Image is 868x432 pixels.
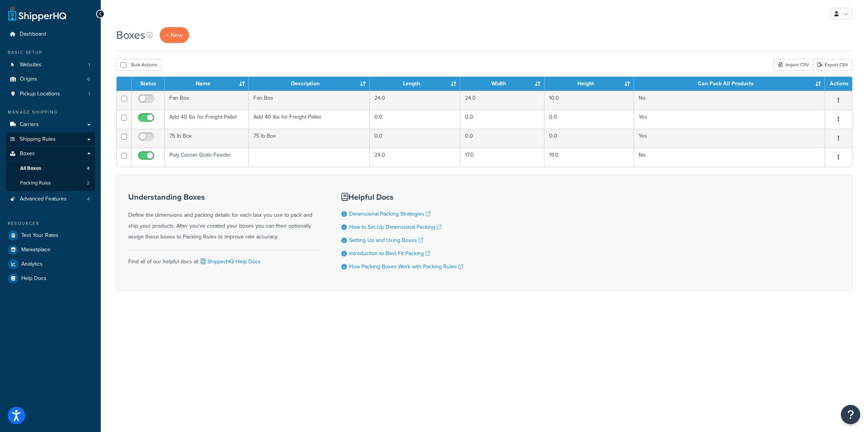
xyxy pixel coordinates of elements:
[6,220,95,227] div: Resources
[370,110,461,129] td: 0.0
[87,165,90,172] span: 4
[20,180,51,187] span: Packing Rules
[6,58,95,72] a: Websites 1
[813,59,852,71] a: Export CSV
[6,192,95,206] a: Advanced Features 4
[165,148,249,167] td: Poly Corner Grain Feeder
[87,76,90,83] span: 6
[6,109,95,116] div: Manage Shipping
[370,129,461,148] td: 0.0
[249,91,370,110] td: Fan Box
[165,91,249,110] td: Fan Box
[6,49,95,56] div: Basic Setup
[460,110,544,129] td: 0.0
[20,150,35,157] span: Boxes
[6,192,95,206] li: Advanced Features
[87,180,90,187] span: 2
[6,27,95,41] a: Dashboard
[6,58,95,72] li: Websites
[349,223,441,231] a: How to Set Up Dimensional Packing
[6,147,95,161] a: Boxes
[460,77,544,91] th: Width : activate to sort column ascending
[6,87,95,101] li: Pickup Locations
[249,129,370,148] td: 75 lb Box
[6,176,95,190] li: Packing Rules
[634,129,825,148] td: Yes
[349,236,423,244] a: Setting Up and Using Boxes
[128,193,322,242] div: Define the dimensions and packing details for each box you use to pack and ship your products. Af...
[20,196,67,202] span: Advanced Features
[88,91,90,97] span: 1
[20,31,46,38] span: Dashboard
[544,110,634,129] td: 0.0
[116,28,145,43] h1: Boxes
[165,77,249,91] th: Name : activate to sort column ascending
[460,91,544,110] td: 24.0
[6,228,95,242] a: Test Your Rates
[6,118,95,132] a: Carriers
[20,121,39,128] span: Carriers
[21,261,43,268] span: Analytics
[20,165,41,172] span: All Boxes
[341,193,463,201] h3: Helpful Docs
[6,257,95,271] a: Analytics
[199,257,261,266] a: ShipperHQ Help Docs
[773,59,813,71] div: Import CSV
[6,243,95,257] a: Marketplace
[165,129,249,148] td: 75 lb Box
[116,59,162,71] button: Bulk Actions
[128,193,322,201] h3: Understanding Boxes
[6,176,95,190] a: Packing Rules 2
[132,77,165,91] th: Status
[20,136,56,143] span: Shipping Rules
[8,6,66,21] a: ShipperHQ Home
[634,148,825,167] td: No
[20,91,60,97] span: Pickup Locations
[544,91,634,110] td: 10.0
[634,91,825,110] td: No
[21,275,46,282] span: Help Docs
[460,148,544,167] td: 17.0
[634,110,825,129] td: Yes
[6,72,95,86] li: Origins
[6,147,95,191] li: Boxes
[634,77,825,91] th: Can Pack All Products : activate to sort column ascending
[370,148,461,167] td: 24.0
[166,31,183,40] span: + New
[544,129,634,148] td: 0.0
[128,250,322,267] div: Find all of our helpful docs at:
[20,62,41,68] span: Websites
[841,405,860,424] button: Open Resource Center
[88,62,90,68] span: 1
[544,148,634,167] td: 19.0
[6,271,95,285] a: Help Docs
[370,77,461,91] th: Length : activate to sort column ascending
[6,72,95,86] a: Origins 6
[87,196,90,202] span: 4
[249,110,370,129] td: Add 40 lbs for Freight Pallet
[349,249,430,257] a: Introduction to Best Fit Packing
[21,232,59,239] span: Test Your Rates
[825,77,852,91] th: Actions
[349,263,463,271] a: How Packing Boxes Work with Packing Rules
[6,87,95,101] a: Pickup Locations 1
[249,77,370,91] th: Description : activate to sort column ascending
[21,247,50,253] span: Marketplace
[165,110,249,129] td: Add 40 lbs for Freight Pallet
[349,210,431,218] a: Dimensional Packing Strategies
[20,76,37,83] span: Origins
[6,132,95,147] a: Shipping Rules
[6,161,95,176] li: All Boxes
[460,129,544,148] td: 0.0
[370,91,461,110] td: 24.0
[160,27,189,43] a: + New
[544,77,634,91] th: Height : activate to sort column ascending
[6,161,95,176] a: All Boxes 4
